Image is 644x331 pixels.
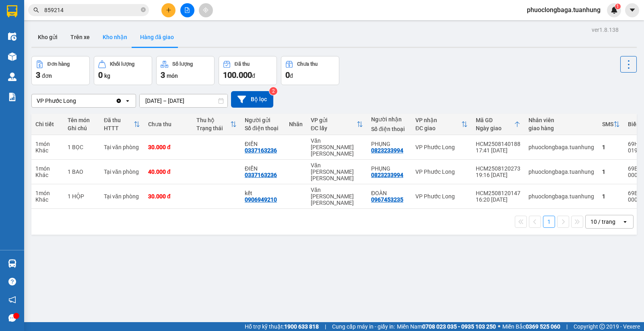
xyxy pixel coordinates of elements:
span: đơn [42,73,52,79]
div: 0823233994 [371,147,403,154]
img: logo-vxr [7,5,17,17]
div: VP Phước Long [415,144,468,150]
svg: open [124,98,131,104]
span: 0 [285,70,290,80]
div: Số điện thoại [371,126,407,132]
span: 100.000 [223,70,252,80]
div: Chi tiết [35,121,60,127]
div: 1 món [35,141,60,147]
span: đ [252,73,255,79]
div: ĐOÀN [371,190,407,196]
div: Tên món [68,117,96,123]
div: Văn [PERSON_NAME] [PERSON_NAME] [311,137,363,157]
strong: 0369 525 060 [526,323,560,330]
span: close-circle [141,6,146,14]
div: Chưa thu [148,121,188,127]
div: VP nhận [415,117,461,123]
img: warehouse-icon [8,259,17,268]
div: Khác [35,147,60,154]
div: Tại văn phòng [104,193,140,200]
div: Đã thu [235,61,250,67]
th: Toggle SortBy [472,114,524,135]
div: Thu hộ [196,117,230,123]
div: Số lượng [172,61,193,67]
div: ĐC giao [415,125,461,131]
div: 19:16 [DATE] [476,172,520,178]
div: VP gửi [311,117,357,123]
div: PHỤNG [371,141,407,147]
div: 0337163236 [245,172,277,178]
div: HTTT [104,125,134,131]
div: Nhân viên [528,117,594,123]
div: phuoclongbaga.tuanhung [528,144,594,150]
div: VP Phước Long [415,193,468,200]
div: 16:20 [DATE] [476,196,520,203]
div: Văn [PERSON_NAME] [PERSON_NAME] [311,162,363,181]
div: Đã thu [104,117,134,123]
span: Hỗ trợ kỹ thuật: [245,322,319,331]
div: HCM2508120147 [476,190,520,196]
img: warehouse-icon [8,52,17,61]
span: search [33,7,39,13]
div: ĐC lấy [311,125,357,131]
div: 17:41 [DATE] [476,147,520,154]
span: phuoclongbaga.tuanhung [520,5,607,15]
span: notification [8,296,16,304]
span: 3 [161,70,165,80]
span: ⚪️ [498,325,500,328]
div: Số điện thoại [245,125,281,131]
div: Người gửi [245,117,281,123]
input: Select a date range. [140,94,227,107]
div: 10 / trang [590,218,615,226]
input: Tìm tên, số ĐT hoặc mã đơn [44,6,139,15]
th: Toggle SortBy [598,114,624,135]
div: kết [245,190,281,196]
span: | [325,322,326,331]
span: close-circle [141,7,146,12]
div: Nhãn [289,121,303,127]
div: 1 [602,193,620,200]
button: Khối lượng0kg [94,56,152,85]
div: Mã GD [476,117,514,123]
button: Bộ lọc [231,91,273,108]
input: Selected VP Phước Long. [77,97,78,105]
span: Miền Nam [397,322,496,331]
div: 1 [602,169,620,175]
img: solution-icon [8,93,17,101]
img: icon-new-feature [611,6,618,14]
div: Trạng thái [196,125,230,131]
th: Toggle SortBy [192,114,241,135]
button: Kho gửi [31,27,64,47]
div: Chưa thu [297,61,318,67]
div: 30.000 đ [148,193,188,200]
span: món [167,73,178,79]
button: Kho nhận [96,27,134,47]
strong: 0708 023 035 - 0935 103 250 [422,323,496,330]
span: Cung cấp máy in - giấy in: [332,322,395,331]
div: ver 1.8.138 [592,25,619,34]
div: 30.000 đ [148,144,188,150]
img: warehouse-icon [8,32,17,41]
span: 1 [616,4,619,9]
div: Ghi chú [68,125,96,131]
img: warehouse-icon [8,73,17,81]
div: ĐIỀN [245,141,281,147]
div: 1 BỌC [68,144,96,150]
span: đ [290,73,293,79]
button: Hàng đã giao [134,27,180,47]
div: SMS [602,121,613,127]
span: 0 [98,70,103,80]
span: Miền Bắc [502,322,560,331]
th: Toggle SortBy [411,114,472,135]
div: 1 món [35,190,60,196]
sup: 2 [269,87,277,95]
button: 1 [543,216,555,228]
button: Trên xe [64,27,96,47]
div: Ngày giao [476,125,514,131]
div: HCM2508140188 [476,141,520,147]
button: Chưa thu0đ [281,56,339,85]
div: 1 [602,144,620,150]
div: 1 món [35,165,60,172]
span: | [566,322,568,331]
div: Khác [35,172,60,178]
